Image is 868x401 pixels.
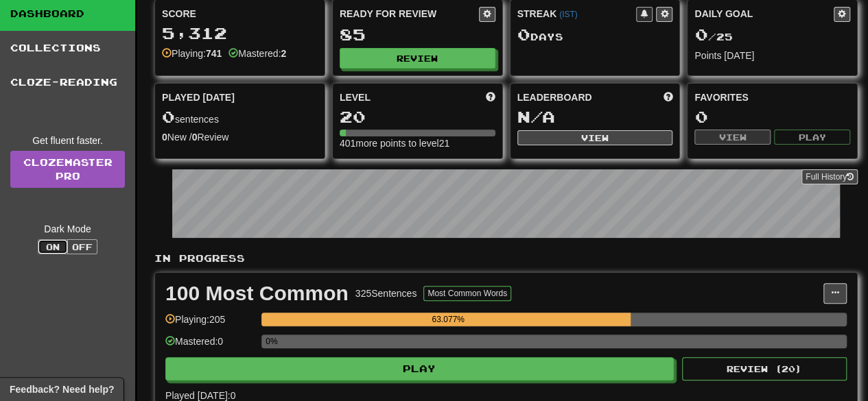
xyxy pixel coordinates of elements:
div: Points [DATE] [694,49,850,62]
div: Mastered: [228,47,286,60]
span: Score more points to level up [486,90,495,104]
button: View [517,130,673,145]
span: Played [DATE]: 0 [165,390,235,401]
div: Dark Mode [10,222,125,236]
a: ClozemasterPro [10,151,125,188]
span: Open feedback widget [10,382,114,396]
div: sentences [162,108,318,126]
strong: 0 [162,132,167,143]
div: New / Review [162,130,318,144]
div: 63.077% [266,313,631,326]
div: 325 Sentences [355,287,417,300]
a: (IST) [559,10,577,19]
button: Play [774,130,850,145]
div: 401 more points to level 21 [340,136,495,150]
button: Review [340,48,495,69]
span: Leaderboard [517,90,592,104]
div: 0 [694,108,850,125]
button: Play [165,357,674,380]
strong: 741 [206,48,222,59]
span: 0 [694,25,707,44]
div: 85 [340,26,495,43]
span: Level [340,90,371,104]
div: Favorites [694,90,850,104]
p: In Progress [154,252,858,265]
button: On [38,239,68,254]
div: Streak [517,7,637,21]
div: Get fluent faster. [10,134,125,147]
div: Mastered: 0 [165,335,255,357]
div: Ready for Review [340,7,479,21]
span: / 25 [694,31,732,42]
div: Playing: [162,47,222,60]
div: 20 [340,108,495,125]
span: N/A [517,107,555,126]
div: Playing: 205 [165,313,255,335]
div: Day s [517,26,673,44]
span: 0 [517,25,530,44]
div: Daily Goal [694,7,834,22]
button: View [694,130,771,145]
div: 100 Most Common [165,283,349,304]
strong: 2 [281,48,286,59]
span: This week in points, UTC [663,90,672,104]
button: Review (20) [682,357,847,380]
button: Most Common Words [423,286,511,301]
span: Played [DATE] [162,90,235,104]
button: Full History [801,169,858,184]
strong: 0 [192,132,198,143]
span: 0 [162,107,175,126]
button: Off [67,239,97,254]
div: Score [162,7,318,21]
div: 5,312 [162,25,318,42]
